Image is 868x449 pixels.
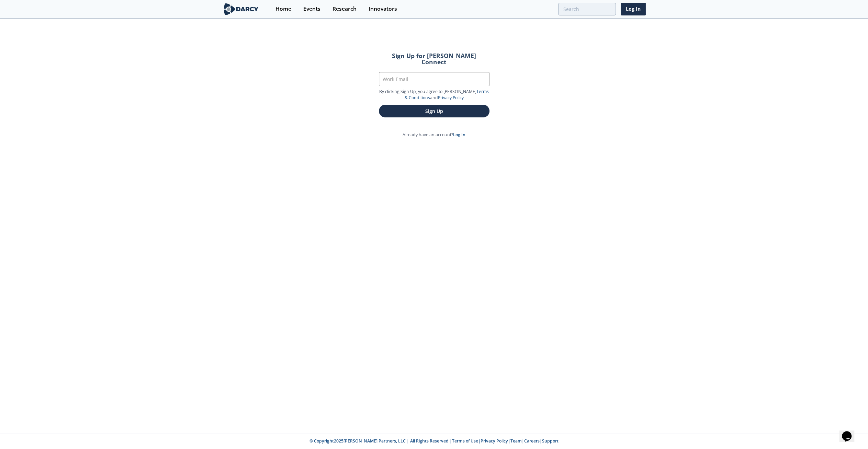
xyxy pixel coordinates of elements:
a: Log In [453,132,465,138]
img: logo-wide.svg [223,3,260,15]
p: © Copyright 2025 [PERSON_NAME] Partners, LLC | All Rights Reserved | | | | | [180,438,688,444]
a: Log In [621,3,646,15]
input: Advanced Search [558,3,616,15]
p: By clicking Sign Up, you agree to [PERSON_NAME] and [379,89,489,101]
a: Support [542,438,559,444]
div: Research [332,6,357,12]
a: Terms of Use [452,438,478,444]
a: Privacy Policy [438,95,464,101]
p: Already have an account? [369,132,499,138]
a: Careers [524,438,540,444]
h2: Sign Up for [PERSON_NAME] Connect [379,53,489,65]
a: Terms & Conditions [405,89,489,101]
div: Home [275,6,291,12]
input: Work Email [379,72,489,86]
button: Sign Up [379,105,489,117]
iframe: chat widget [839,422,861,442]
div: Events [303,6,320,12]
a: Privacy Policy [481,438,508,444]
a: Team [510,438,522,444]
div: Innovators [369,6,397,12]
